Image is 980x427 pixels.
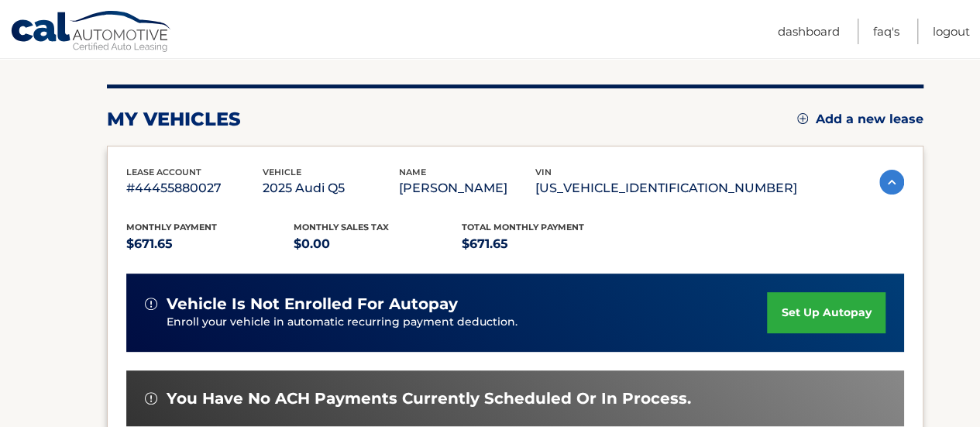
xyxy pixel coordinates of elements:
[535,177,797,199] p: [US_VEHICLE_IDENTIFICATION_NUMBER]
[767,292,885,333] a: set up autopay
[126,167,201,177] span: lease account
[399,167,426,177] span: name
[778,19,840,44] a: Dashboard
[145,392,157,405] img: alert-white.svg
[167,314,768,331] p: Enroll your vehicle in automatic recurring payment deduction.
[933,19,970,44] a: Logout
[263,167,301,177] span: vehicle
[797,113,808,124] img: add.svg
[873,19,899,44] a: FAQ's
[399,177,535,199] p: [PERSON_NAME]
[10,10,173,55] a: Cal Automotive
[126,177,263,199] p: #44455880027
[797,112,923,127] a: Add a new lease
[535,167,552,177] span: vin
[294,233,462,255] p: $0.00
[126,233,294,255] p: $671.65
[879,170,904,195] img: accordion-active.svg
[107,108,241,131] h2: my vehicles
[126,222,217,232] span: Monthly Payment
[167,389,691,408] span: You have no ACH payments currently scheduled or in process.
[462,233,630,255] p: $671.65
[167,294,458,314] span: vehicle is not enrolled for autopay
[145,298,157,310] img: alert-white.svg
[462,222,584,232] span: Total Monthly Payment
[294,222,389,232] span: Monthly sales Tax
[263,177,399,199] p: 2025 Audi Q5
